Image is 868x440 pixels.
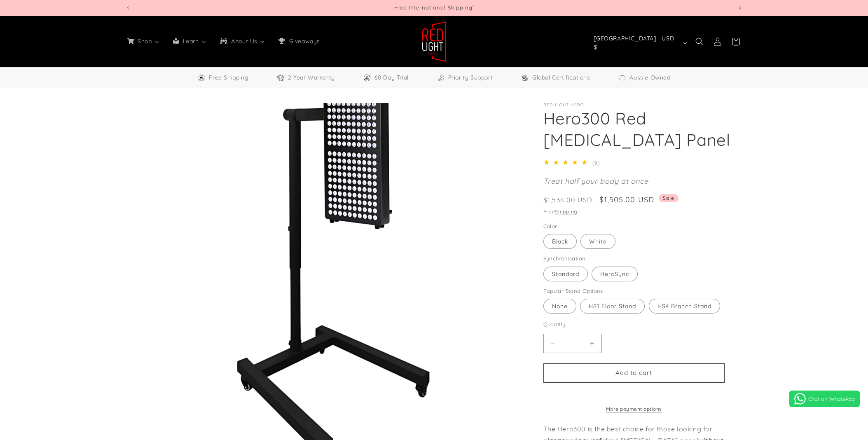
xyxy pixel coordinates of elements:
[532,73,590,83] span: Global Certifications
[363,73,409,83] a: 60 Day Trial
[543,222,558,231] legend: Color
[209,73,248,83] span: Free Shipping
[437,73,493,83] a: Priority Support
[363,74,371,82] img: Trial Icon
[543,267,588,281] label: Standard
[394,4,474,11] span: Free International Shipping¹
[649,299,720,314] label: HS4 Branch Stand
[229,37,258,45] span: About Us
[543,208,743,216] div: Free .
[521,74,529,82] img: Certifications Icon
[543,321,725,329] label: Quantity
[543,103,743,108] p: Red Light Hero
[543,234,577,249] label: Black
[580,234,615,249] label: White
[276,73,335,83] a: 2 Year Warranty
[659,194,678,202] span: Sale
[543,176,648,186] em: Treat half your body at once
[288,73,335,83] span: 2 Year Warranty
[120,33,166,50] a: Shop
[555,208,577,215] a: Shipping
[197,73,248,83] a: Free Worldwide Shipping
[136,37,152,45] span: Shop
[448,73,493,83] span: Priority Support
[276,74,285,82] img: Warranty Icon
[437,74,445,82] img: Support Icon
[690,33,709,51] summary: Search
[543,405,725,413] a: More payment options
[808,396,855,402] span: Chat on WhatsApp
[543,255,587,263] legend: Synchronisation
[618,73,670,83] a: Aussie Owned
[422,21,447,62] img: Red Light Hero
[543,299,576,314] label: None
[197,74,206,82] img: Free Shipping Icon
[580,299,645,314] label: HS1 Floor Stand
[543,363,725,383] button: Add to cart
[181,37,200,45] span: Learn
[629,73,670,83] span: Aussie Owned
[271,33,326,50] a: Giveaways
[543,108,743,150] h1: Hero300 Red [MEDICAL_DATA] Panel
[789,391,860,407] a: Chat on WhatsApp
[543,287,604,295] legend: Popular Stand Options
[419,18,449,65] a: Red Light Hero
[521,73,590,83] a: Global Certifications
[374,73,409,83] span: 60 Day Trial
[592,267,638,281] label: HeroSync
[543,157,591,169] div: 5.0 out of 5.0 stars
[288,37,321,45] span: Giveaways
[543,195,593,205] s: $1,538.00 USD
[592,160,599,166] span: (9)
[166,33,213,50] a: Learn
[599,194,655,205] span: $1,505.00 USD
[594,34,679,51] span: [GEOGRAPHIC_DATA] | USD $
[618,74,626,82] img: Aussie Owned Icon
[213,33,271,50] a: About Us
[589,35,690,51] button: [GEOGRAPHIC_DATA] | USD $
